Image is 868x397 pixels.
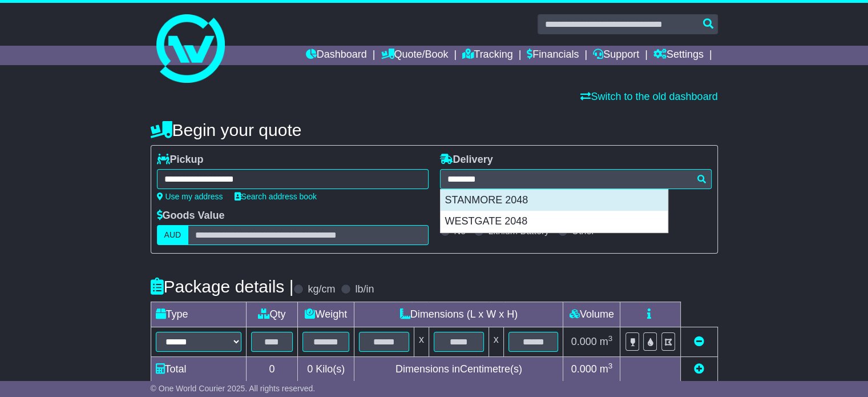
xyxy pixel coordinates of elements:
[151,277,294,296] h4: Package details |
[157,225,189,245] label: AUD
[571,363,597,375] span: 0.000
[600,363,613,375] span: m
[157,154,204,166] label: Pickup
[694,363,704,375] a: Add new item
[488,327,503,357] td: x
[462,46,512,65] a: Tracking
[157,192,223,201] a: Use my address
[235,192,317,201] a: Search address book
[653,46,704,65] a: Settings
[307,363,313,375] span: 0
[527,46,579,65] a: Financials
[580,91,717,102] a: Switch to the old dashboard
[246,302,298,327] td: Qty
[151,121,718,139] h4: Begin your quote
[246,357,298,382] td: 0
[441,190,668,211] div: STANMORE 2048
[414,327,429,357] td: x
[298,357,354,382] td: Kilo(s)
[440,154,493,166] label: Delivery
[151,357,246,382] td: Total
[298,302,354,327] td: Weight
[354,302,563,327] td: Dimensions (L x W x H)
[308,283,335,296] label: kg/cm
[608,362,613,370] sup: 3
[694,336,704,347] a: Remove this item
[593,46,639,65] a: Support
[157,210,225,222] label: Goods Value
[306,46,367,65] a: Dashboard
[355,283,374,296] label: lb/in
[151,302,246,327] td: Type
[440,169,712,189] typeahead: Please provide city
[571,336,597,347] span: 0.000
[381,46,448,65] a: Quote/Book
[563,302,620,327] td: Volume
[441,211,668,232] div: WESTGATE 2048
[608,334,613,343] sup: 3
[600,336,613,347] span: m
[354,357,563,382] td: Dimensions in Centimetre(s)
[151,384,316,393] span: © One World Courier 2025. All rights reserved.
